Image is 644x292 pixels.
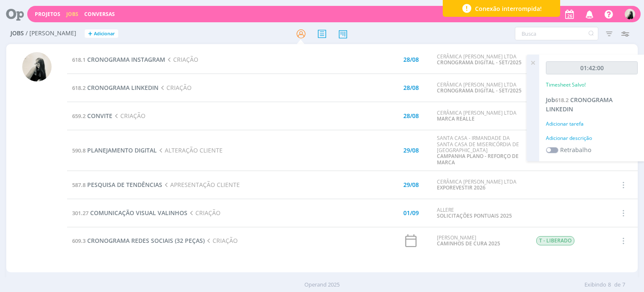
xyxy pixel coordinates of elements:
[66,11,78,18] a: Jobs
[437,212,512,219] a: SOLICITAÇÕES PONTUAIS 2025
[584,281,606,289] span: Exibindo
[437,207,523,219] div: ALLERE
[87,181,162,189] span: PESQUISA DE TENDÊNCIAS
[403,57,419,63] div: 28/08
[437,110,523,122] div: CERÂMICA [PERSON_NAME] LTDA
[437,179,523,191] div: CERÂMICA [PERSON_NAME] LTDA
[87,55,165,63] span: CRONOGRAMA INSTAGRAM
[437,235,523,247] div: [PERSON_NAME]
[72,146,157,154] a: 590.8PLANEJAMENTO DIGITAL
[72,237,86,245] span: 609.3
[10,30,24,37] span: Jobs
[437,59,522,66] a: CRONOGRAMA DIGITAL - SET/2025
[625,9,635,19] img: R
[536,236,574,245] span: T - LIBERADO
[403,147,419,153] div: 29/08
[35,11,60,18] a: Projetos
[403,182,419,188] div: 29/08
[72,84,86,92] span: 618.2
[437,240,500,247] a: CAMINHOS DE CURA 2025
[72,84,158,92] a: 618.2CRONOGRAMA LINKEDIN
[437,135,523,166] div: SANTA CASA - IRMANDADE DA SANTA CASA DE MISERICÓRDIA DE [GEOGRAPHIC_DATA]
[72,209,187,217] a: 301.27COMUNICAÇÃO VISUAL VALINHOS
[72,55,165,63] a: 618.1CRONOGRAMA INSTAGRAM
[187,209,220,217] span: CRIAÇÃO
[165,55,198,63] span: CRIAÇÃO
[546,96,613,113] span: CRONOGRAMA LINKEDIN
[546,120,638,128] div: Adicionar tarefa
[72,181,86,189] span: 587.8
[614,281,621,289] span: de
[403,210,419,216] div: 01/09
[112,112,145,120] span: CRIAÇÃO
[546,134,638,142] div: Adicionar descrição
[608,281,611,289] span: 8
[87,146,157,154] span: PLANEJAMENTO DIGITAL
[64,11,81,18] button: Jobs
[32,11,63,18] button: Projetos
[72,112,86,120] span: 659.2
[622,281,625,289] span: 7
[87,84,158,92] span: CRONOGRAMA LINKEDIN
[22,52,52,82] img: R
[205,237,237,245] span: CRIAÇÃO
[72,56,86,63] span: 618.1
[157,146,222,154] span: ALTERAÇÃO CLIENTE
[515,27,598,40] input: Busca
[403,113,419,119] div: 28/08
[403,85,419,91] div: 28/08
[555,96,569,104] span: 618.2
[437,153,519,166] a: CAMPANHA PLANO - REFORÇO DE MARCA
[158,84,191,92] span: CRIAÇÃO
[475,4,542,13] span: Conexão interrompida!
[546,81,586,89] p: Timesheet Salvo!
[87,237,205,245] span: CRONOGRAMA REDES SOCIAIS (32 PEÇAS)
[88,29,92,38] span: +
[437,184,486,191] a: EXPOREVESTIR 2026
[437,54,523,66] div: CERÂMICA [PERSON_NAME] LTDA
[624,7,636,21] button: R
[85,29,118,38] button: +Adicionar
[72,237,205,245] a: 609.3CRONOGRAMA REDES SOCIAIS (32 PEÇAS)
[87,112,112,120] span: CONVITE
[437,87,522,94] a: CRONOGRAMA DIGITAL - SET/2025
[94,31,115,37] span: Adicionar
[437,115,475,122] a: MARCA REALLE
[560,145,591,154] label: Retrabalho
[437,82,523,94] div: CERÂMICA [PERSON_NAME] LTDA
[26,30,76,37] span: / [PERSON_NAME]
[72,112,112,120] a: 659.2CONVITE
[72,147,86,154] span: 590.8
[546,96,613,113] a: Job618.2CRONOGRAMA LINKEDIN
[84,11,115,18] a: Conversas
[90,209,187,217] span: COMUNICAÇÃO VISUAL VALINHOS
[82,11,117,18] button: Conversas
[72,209,88,217] span: 301.27
[162,181,239,189] span: APRESENTAÇÃO CLIENTE
[72,181,162,189] a: 587.8PESQUISA DE TENDÊNCIAS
